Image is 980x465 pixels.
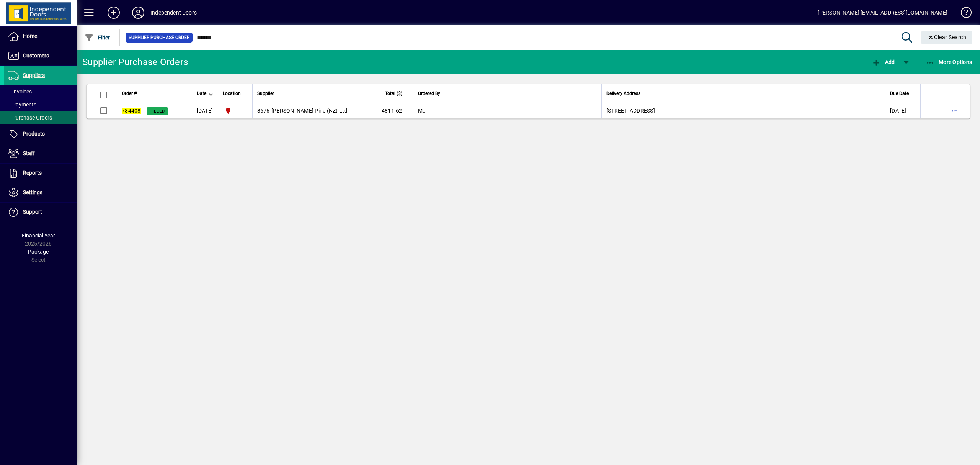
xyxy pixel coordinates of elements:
[926,59,972,65] span: More Options
[4,164,77,183] a: Reports
[818,7,947,19] div: [PERSON_NAME] [EMAIL_ADDRESS][DOMAIN_NAME]
[23,189,42,195] span: Settings
[129,34,189,41] span: Supplier Purchase Order
[4,124,77,144] a: Products
[4,111,77,124] a: Purchase Orders
[23,72,45,78] span: Suppliers
[252,103,367,118] td: -
[23,209,42,215] span: Support
[606,89,640,98] span: Delivery Address
[23,52,49,59] span: Customers
[890,89,916,98] div: Due Date
[4,85,77,98] a: Invoices
[122,89,137,98] span: Order #
[870,55,897,69] button: Add
[101,6,126,20] button: Add
[23,150,35,156] span: Staff
[418,89,440,98] span: Ordered By
[83,31,112,44] button: Filter
[385,89,402,98] span: Total ($)
[8,115,52,121] span: Purchase Orders
[924,55,974,69] button: More Options
[257,89,363,98] div: Supplier
[367,103,413,118] td: 4811.62
[872,59,895,65] span: Add
[22,232,55,239] span: Financial Year
[257,89,274,98] span: Supplier
[4,98,77,111] a: Payments
[418,108,426,114] span: MJ
[257,108,270,114] span: 3676
[223,89,248,98] div: Location
[28,249,49,255] span: Package
[271,108,348,114] span: [PERSON_NAME] Pine (NZ) Ltd
[150,7,197,19] div: Independent Doors
[948,105,960,117] button: More options
[890,89,909,98] span: Due Date
[223,89,241,98] span: Location
[150,109,165,114] span: Filled
[23,131,45,137] span: Products
[601,103,885,118] td: [STREET_ADDRESS]
[4,144,77,163] a: Staff
[82,56,188,68] div: Supplier Purchase Orders
[223,106,248,115] span: Christchurch
[4,183,77,202] a: Settings
[8,88,32,95] span: Invoices
[192,103,218,118] td: [DATE]
[928,34,967,40] span: Clear Search
[23,33,37,39] span: Home
[372,89,409,98] div: Total ($)
[921,31,973,44] button: Clear
[4,46,77,65] a: Customers
[4,27,77,46] a: Home
[418,89,597,98] div: Ordered By
[955,2,970,26] a: Knowledge Base
[85,34,110,41] span: Filter
[122,89,168,98] div: Order #
[197,89,213,98] div: Date
[23,170,42,176] span: Reports
[4,203,77,222] a: Support
[122,108,141,114] em: 784408
[885,103,920,118] td: [DATE]
[126,6,150,20] button: Profile
[8,102,36,108] span: Payments
[197,89,206,98] span: Date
